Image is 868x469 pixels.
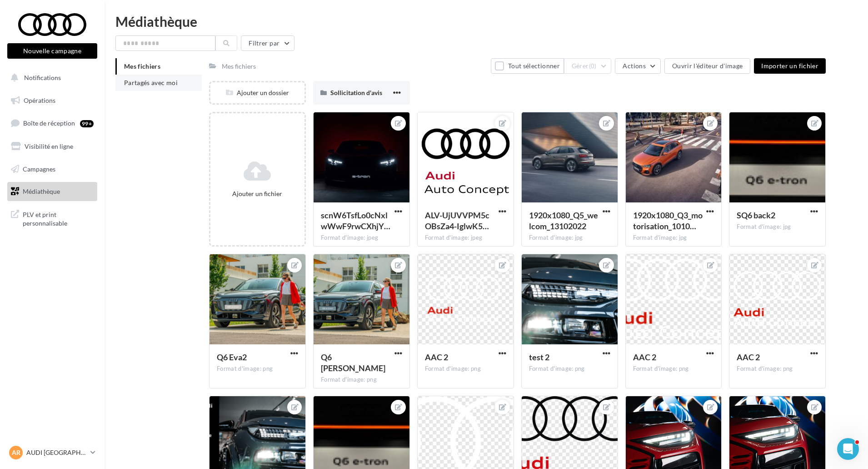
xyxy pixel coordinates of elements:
[23,208,94,228] span: PLV et print personnalisable
[5,68,95,87] button: Notifications
[837,438,859,460] iframe: Intercom live chat
[761,62,818,70] span: Importer un fichier
[5,205,99,232] a: PLV et print personnalisable
[615,58,660,74] button: Actions
[241,35,294,51] button: Filtrer par
[210,88,304,97] div: Ajouter un dossier
[5,182,99,201] a: Médiathèque
[321,376,402,384] div: Format d'image: png
[330,89,382,96] span: Sollicitation d'avis
[23,165,55,172] span: Campagnes
[633,352,656,362] span: AAC 2
[26,448,87,457] p: AUDI [GEOGRAPHIC_DATA]
[737,365,818,373] div: Format d'image: png
[321,352,385,373] span: Q6 Eva
[529,234,610,242] div: Format d'image: jpg
[5,113,99,133] a: Boîte de réception99+
[115,15,857,28] div: Médiathèque
[737,210,775,220] span: SQ6 back2
[217,352,247,362] span: Q6 Eva2
[321,210,390,231] span: scnW6TsfLo0cNxlwWwF9rwCXhjYqIOIV5iJ2OmCxTOSEo4_JNIS-CtaDpapTmgt-zSjkfjXl1LuoC6_cfg=s0
[737,223,818,231] div: Format d'image: jpg
[217,365,298,373] div: Format d'image: png
[222,62,256,71] div: Mes fichiers
[80,120,94,127] div: 99+
[491,58,564,74] button: Tout sélectionner
[23,119,75,127] span: Boîte de réception
[321,234,402,242] div: Format d'image: jpeg
[754,58,826,74] button: Importer un fichier
[529,210,598,231] span: 1920x1080_Q5_welcom_13102022
[7,444,97,461] a: AR AUDI [GEOGRAPHIC_DATA]
[124,62,160,70] span: Mes fichiers
[24,74,61,81] span: Notifications
[214,189,301,198] div: Ajouter un fichier
[633,365,714,373] div: Format d'image: png
[623,62,645,70] span: Actions
[124,79,178,86] span: Partagés avec moi
[7,43,97,59] button: Nouvelle campagne
[5,137,99,156] a: Visibilité en ligne
[23,187,60,195] span: Médiathèque
[425,234,506,242] div: Format d'image: jpeg
[529,365,610,373] div: Format d'image: png
[633,210,703,231] span: 1920x1080_Q3_motorisation_10102022
[589,62,597,70] span: (0)
[425,365,506,373] div: Format d'image: png
[24,96,55,104] span: Opérations
[425,352,448,362] span: AAC 2
[5,160,99,179] a: Campagnes
[425,210,489,231] span: ALV-UjUVVPM5cOBsZa4-IglwK5WKkISxwsvUuR-mx3KfkThayzCZokZC
[737,352,760,362] span: AAC 2
[5,91,99,110] a: Opérations
[564,58,612,74] button: Gérer(0)
[664,58,750,74] button: Ouvrir l'éditeur d'image
[25,142,73,150] span: Visibilité en ligne
[12,448,20,457] span: AR
[633,234,714,242] div: Format d'image: jpg
[529,352,549,362] span: test 2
